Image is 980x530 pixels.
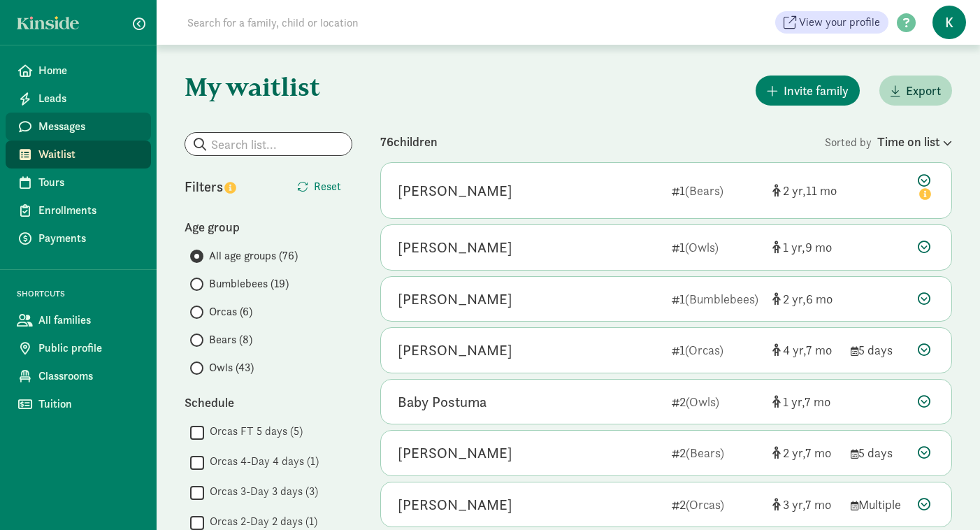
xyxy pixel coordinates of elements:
[879,76,952,106] button: Export
[686,445,724,461] span: (Bears)
[38,146,140,163] span: Waitlist
[772,238,840,257] div: [object Object]
[806,291,833,307] span: 6
[805,394,830,410] span: 7
[672,289,761,308] div: 1
[806,342,832,358] span: 7
[772,181,840,200] div: [object Object]
[906,81,941,100] span: Export
[851,443,907,462] div: 5 days
[6,306,151,334] a: All families
[772,495,840,514] div: [object Object]
[686,394,719,410] span: (Owls)
[805,239,832,255] span: 9
[185,133,352,155] input: Search list...
[772,443,840,462] div: [object Object]
[685,239,719,255] span: (Owls)
[185,73,352,101] h1: My waitlist
[672,238,761,257] div: 1
[686,496,724,513] span: (Orcas)
[799,14,880,31] span: View your profile
[877,132,952,151] div: Time on list
[179,8,571,36] input: Search for a family, child or location
[783,239,805,255] span: 1
[398,442,512,464] div: Nathaniel Pollack
[38,340,140,357] span: Public profile
[38,174,140,191] span: Tours
[6,390,151,418] a: Tuition
[185,393,352,412] div: Schedule
[672,341,761,359] div: 1
[398,180,512,202] div: Mia Willis
[209,331,252,348] span: Bears (8)
[38,90,140,107] span: Leads
[825,132,952,151] div: Sorted by
[185,217,352,236] div: Age group
[398,391,487,413] div: Baby Postuma
[38,118,140,135] span: Messages
[38,62,140,79] span: Home
[672,443,761,462] div: 2
[204,453,319,470] label: Orcas 4-Day 4 days (1)
[38,368,140,385] span: Classrooms
[805,496,831,513] span: 7
[6,169,151,196] a: Tours
[756,76,860,106] button: Invite family
[38,396,140,413] span: Tuition
[209,275,289,292] span: Bumblebees (19)
[6,334,151,362] a: Public profile
[772,289,840,308] div: [object Object]
[783,445,805,461] span: 2
[685,291,758,307] span: (Bumblebees)
[38,202,140,219] span: Enrollments
[209,359,254,376] span: Owls (43)
[38,312,140,329] span: All families
[6,57,151,85] a: Home
[6,85,151,113] a: Leads
[672,392,761,411] div: 2
[685,342,723,358] span: (Orcas)
[209,303,252,320] span: Orcas (6)
[851,341,907,359] div: 5 days
[775,11,888,34] a: View your profile
[910,463,980,530] iframe: Chat Widget
[685,182,723,199] span: (Bears)
[38,230,140,247] span: Payments
[772,341,840,359] div: [object Object]
[398,236,512,259] div: Benjamin Boots
[398,288,512,310] div: Alexandra Fan
[806,182,837,199] span: 11
[6,362,151,390] a: Classrooms
[204,513,317,530] label: Orcas 2-Day 2 days (1)
[805,445,831,461] span: 7
[398,494,512,516] div: Dominic DeSimone
[6,196,151,224] a: Enrollments
[932,6,966,39] span: K
[185,176,268,197] div: Filters
[286,173,352,201] button: Reset
[672,495,761,514] div: 2
[783,496,805,513] span: 3
[204,423,303,440] label: Orcas FT 5 days (5)
[784,81,849,100] span: Invite family
[851,495,907,514] div: Multiple
[783,342,806,358] span: 4
[783,182,806,199] span: 2
[6,113,151,141] a: Messages
[314,178,341,195] span: Reset
[380,132,825,151] div: 76 children
[398,339,512,361] div: Callan Wijayaratne
[209,248,298,264] span: All age groups (76)
[6,141,151,169] a: Waitlist
[672,181,761,200] div: 1
[772,392,840,411] div: [object Object]
[204,483,318,500] label: Orcas 3-Day 3 days (3)
[6,224,151,252] a: Payments
[783,291,806,307] span: 2
[783,394,805,410] span: 1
